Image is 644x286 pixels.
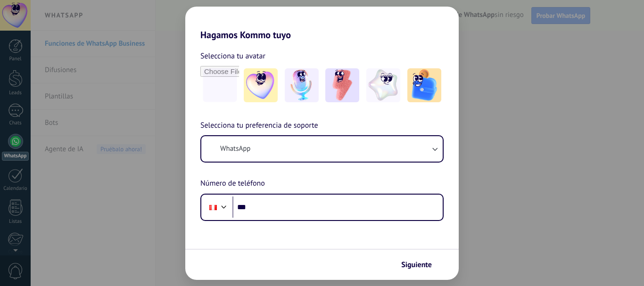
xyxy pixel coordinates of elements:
[285,68,319,102] img: -2.jpeg
[204,197,222,217] div: Peru: + 51
[201,136,443,162] button: WhatsApp
[407,68,441,102] img: -5.jpeg
[200,50,265,62] span: Selecciona tu avatar
[220,144,250,154] span: WhatsApp
[366,68,400,102] img: -4.jpeg
[200,178,265,190] span: Número de teléfono
[185,7,459,41] h2: Hagamos Kommo tuyo
[200,120,318,132] span: Selecciona tu preferencia de soporte
[325,68,359,102] img: -3.jpeg
[401,261,432,268] span: Siguiente
[244,68,278,102] img: -1.jpeg
[397,257,445,273] button: Siguiente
